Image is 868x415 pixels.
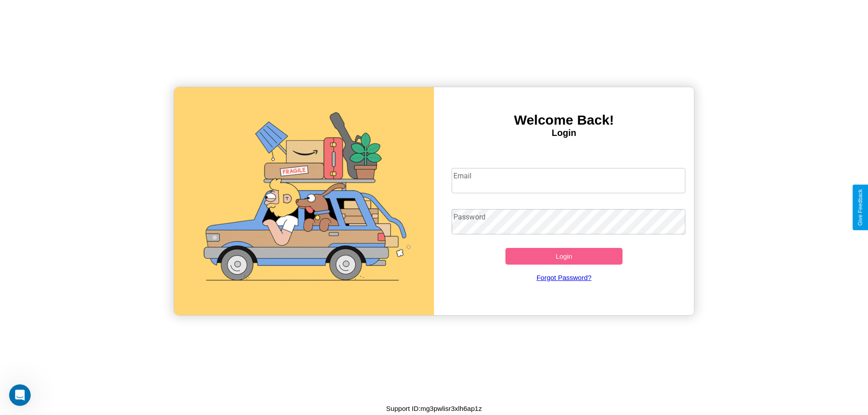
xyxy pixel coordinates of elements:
[386,402,482,415] p: Support ID: mg3pwlisr3xlh6ap1z
[434,128,694,138] h4: Login
[857,189,863,226] div: Give Feedback
[9,384,31,406] iframe: Intercom live chat
[434,112,694,128] h3: Welcome Back!
[505,248,623,265] button: Login
[447,265,681,290] a: Forgot Password?
[174,87,434,315] img: gif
